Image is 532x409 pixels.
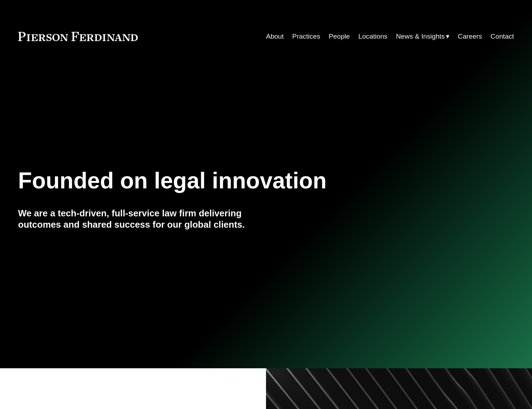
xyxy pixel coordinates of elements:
a: folder dropdown [396,30,449,43]
a: Careers [458,30,482,43]
a: Contact [491,30,514,43]
a: Practices [292,30,320,43]
h4: We are a tech-driven, full-service law firm delivering outcomes and shared success for our global... [18,208,266,231]
a: Locations [358,30,387,43]
span: News & Insights [396,30,445,43]
h1: Founded on legal innovation [18,168,431,194]
a: People [329,30,350,43]
a: About [266,30,284,43]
